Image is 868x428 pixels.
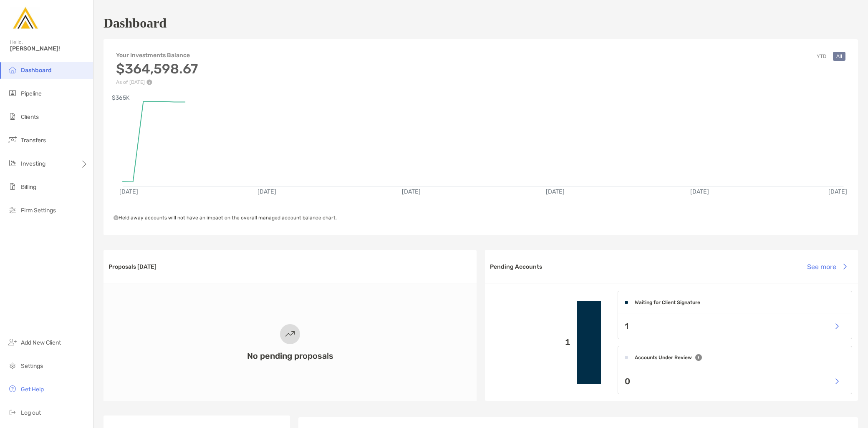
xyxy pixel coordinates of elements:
img: get-help icon [8,384,18,394]
text: [DATE] [546,188,565,195]
text: [DATE] [828,188,847,195]
h4: Waiting for Client Signature [635,300,700,305]
span: Clients [21,113,39,121]
p: 0 [625,376,630,387]
img: add_new_client icon [8,337,18,347]
img: dashboard icon [8,65,18,75]
img: Performance Info [146,79,152,85]
img: billing icon [8,181,18,191]
span: Transfers [21,137,46,144]
img: transfers icon [8,135,18,145]
span: [PERSON_NAME]! [10,45,88,52]
img: clients icon [8,111,18,121]
p: 1 [492,337,570,347]
img: settings icon [8,360,18,370]
span: Get Help [21,386,44,393]
img: Zoe Logo [10,3,40,33]
img: investing icon [8,158,18,168]
h4: Accounts Under Review [635,355,692,360]
span: Billing [21,184,36,191]
h3: Proposals [DATE] [108,263,156,270]
span: Settings [21,363,43,370]
img: pipeline icon [8,88,18,98]
span: Dashboard [21,67,52,74]
h1: Dashboard [103,15,167,31]
text: [DATE] [402,188,421,195]
button: YTD [813,52,830,61]
h3: No pending proposals [247,351,333,361]
button: All [833,52,845,61]
span: Pipeline [21,90,42,97]
span: Held away accounts will not have an impact on the overall managed account balance chart. [114,215,337,221]
span: Firm Settings [21,207,56,214]
text: $365K [112,94,130,101]
h4: Your Investments Balance [116,52,198,59]
img: firm-settings icon [8,205,18,215]
img: logout icon [8,407,18,417]
button: See more [800,257,853,276]
p: As of [DATE] [116,79,198,85]
text: [DATE] [119,188,138,195]
text: [DATE] [257,188,276,195]
h3: $364,598.67 [116,61,198,77]
h3: Pending Accounts [490,263,542,270]
span: Investing [21,160,45,167]
text: [DATE] [690,188,709,195]
span: Log out [21,409,41,416]
p: 1 [625,321,628,332]
span: Add New Client [21,339,61,346]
